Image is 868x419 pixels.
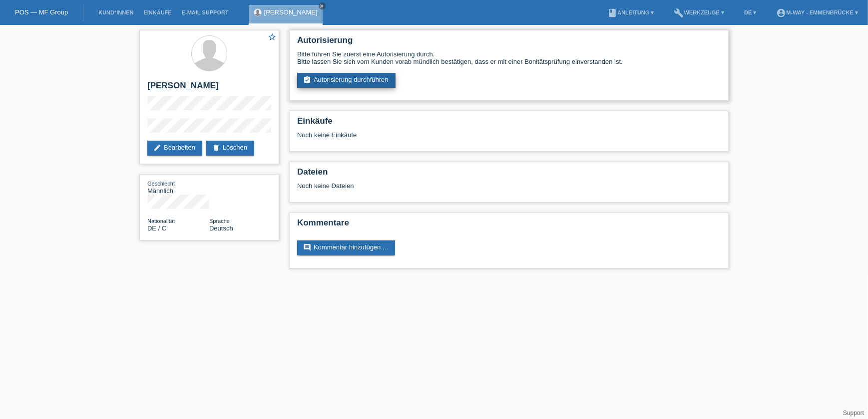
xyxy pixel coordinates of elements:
[669,9,730,15] a: buildWerkzeuge ▾
[268,32,277,43] a: star_border
[138,9,176,15] a: Einkäufe
[147,180,209,195] div: Männlich
[303,76,311,84] i: assignment_turned_in
[297,167,721,182] h2: Dateien
[297,131,721,146] div: Noch keine Einkäufe
[93,9,138,15] a: Kund*innen
[15,8,68,16] a: POS — MF Group
[147,81,271,96] h2: [PERSON_NAME]
[297,50,721,65] div: Bitte führen Sie zuerst eine Autorisierung durch. Bitte lassen Sie sich vom Kunden vorab mündlich...
[843,410,864,417] a: Support
[674,8,684,18] i: build
[303,243,311,251] i: comment
[206,141,254,156] a: deleteLöschen
[607,8,617,18] i: book
[264,8,318,16] a: [PERSON_NAME]
[147,181,175,187] span: Geschlecht
[147,141,202,156] a: editBearbeiten
[147,218,175,224] span: Nationalität
[177,9,234,15] a: E-Mail Support
[739,9,761,15] a: DE ▾
[776,8,786,18] i: account_circle
[319,2,326,9] a: close
[602,9,659,15] a: bookAnleitung ▾
[209,224,233,232] span: Deutsch
[147,224,166,232] span: Deutschland / C / 02.05.2009
[209,218,230,224] span: Sprache
[297,35,721,50] h2: Autorisierung
[153,144,161,152] i: edit
[297,182,602,190] div: Noch keine Dateien
[212,144,220,152] i: delete
[297,218,721,233] h2: Kommentare
[320,3,325,8] i: close
[771,9,863,15] a: account_circlem-way - Emmenbrücke ▾
[268,32,277,41] i: star_border
[297,116,721,131] h2: Einkäufe
[297,73,396,88] a: assignment_turned_inAutorisierung durchführen
[297,240,395,255] a: commentKommentar hinzufügen ...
